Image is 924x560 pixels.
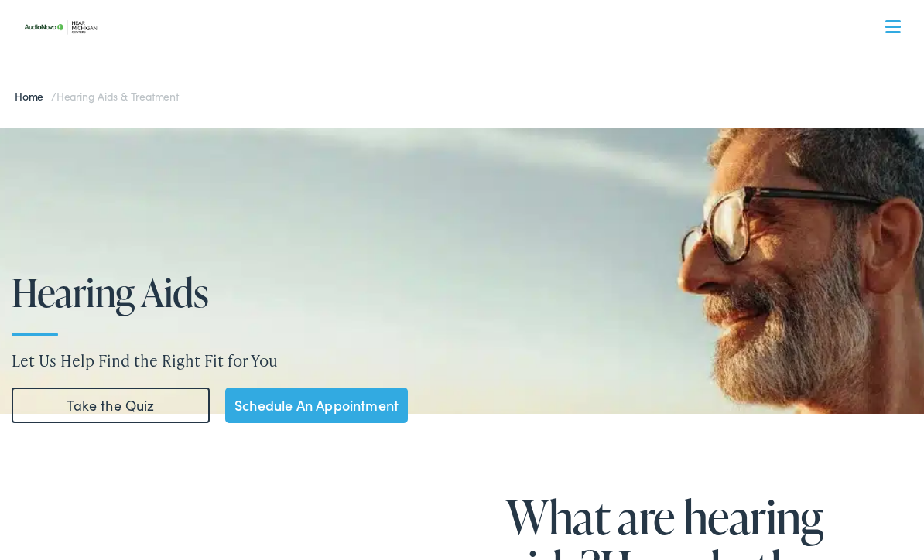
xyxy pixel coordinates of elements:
[12,388,210,423] a: Take the Quiz
[12,271,924,313] h1: Hearing Aids
[15,88,179,104] span: /
[56,88,179,104] span: Hearing Aids & Treatment
[225,388,408,423] a: Schedule An Appointment
[12,349,924,372] p: Let Us Help Find the Right Fit for You
[15,88,51,104] a: Home
[30,62,905,110] a: What We Offer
